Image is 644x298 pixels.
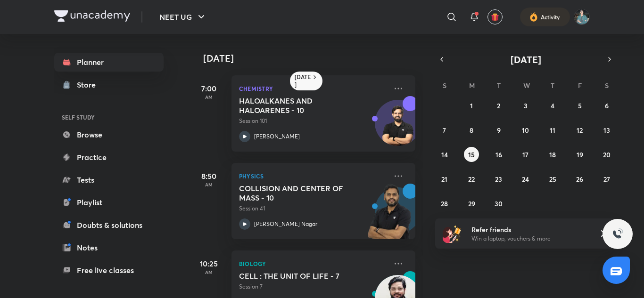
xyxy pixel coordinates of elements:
p: Biology [239,258,387,269]
abbr: September 3, 2025 [524,101,528,110]
a: Store [54,75,164,94]
abbr: September 21, 2025 [441,175,447,184]
button: September 22, 2025 [464,171,479,186]
button: September 27, 2025 [599,171,614,186]
button: September 21, 2025 [437,171,452,186]
img: Avatar [375,105,421,150]
img: avatar [491,13,499,21]
h6: SELF STUDY [54,109,164,125]
button: September 8, 2025 [464,122,479,137]
button: September 23, 2025 [491,171,506,186]
button: September 19, 2025 [572,147,587,162]
h5: COLLISION AND CENTER OF MASS - 10 [239,184,356,202]
button: September 7, 2025 [437,122,452,137]
img: ttu [612,228,623,240]
button: September 1, 2025 [464,98,479,113]
abbr: September 2, 2025 [497,101,500,110]
a: Company Logo [54,10,130,24]
button: September 24, 2025 [518,171,533,186]
a: Notes [54,238,164,257]
p: Win a laptop, vouchers & more [471,234,587,243]
h5: 10:25 [190,258,228,269]
abbr: Tuesday [497,81,501,90]
abbr: September 5, 2025 [578,101,582,110]
h4: [DATE] [203,53,425,64]
button: September 2, 2025 [491,98,506,113]
a: Practice [54,148,164,167]
abbr: Thursday [551,81,554,90]
abbr: September 18, 2025 [549,150,556,159]
abbr: September 1, 2025 [470,101,473,110]
abbr: September 11, 2025 [550,126,555,135]
p: AM [190,269,228,275]
button: September 16, 2025 [491,147,506,162]
button: September 15, 2025 [464,147,479,162]
abbr: September 27, 2025 [603,175,610,184]
button: September 3, 2025 [518,98,533,113]
button: September 18, 2025 [545,147,560,162]
abbr: September 20, 2025 [603,150,611,159]
img: activity [529,11,538,23]
button: September 28, 2025 [437,196,452,211]
button: September 13, 2025 [599,122,614,137]
a: Free live classes [54,261,164,280]
button: September 17, 2025 [518,147,533,162]
abbr: September 12, 2025 [577,126,583,135]
a: Playlist [54,193,164,212]
p: Chemistry [239,83,387,94]
p: Physics [239,170,387,182]
h6: Refer friends [471,225,587,234]
button: September 12, 2025 [572,122,587,137]
button: September 6, 2025 [599,98,614,113]
a: Tests [54,170,164,189]
button: September 11, 2025 [545,122,560,137]
abbr: September 6, 2025 [605,101,609,110]
button: September 20, 2025 [599,147,614,162]
button: September 5, 2025 [572,98,587,113]
abbr: Monday [469,81,475,90]
abbr: Saturday [605,81,609,90]
h5: CELL : THE UNIT OF LIFE - 7 [239,271,356,281]
h5: 8:50 [190,170,228,182]
abbr: September 29, 2025 [468,199,475,208]
a: Browse [54,125,164,144]
img: unacademy [363,184,415,249]
abbr: September 15, 2025 [468,150,475,159]
abbr: September 22, 2025 [468,175,475,184]
p: Session 7 [239,282,387,291]
button: September 25, 2025 [545,171,560,186]
abbr: September 28, 2025 [441,199,448,208]
img: Nitin Ahirwar [574,9,590,25]
button: [DATE] [448,53,603,66]
button: September 26, 2025 [572,171,587,186]
img: referral [443,224,462,243]
button: September 14, 2025 [437,147,452,162]
abbr: Wednesday [523,81,530,90]
abbr: Sunday [443,81,446,90]
button: September 4, 2025 [545,98,560,113]
span: [DATE] [511,53,541,66]
abbr: September 9, 2025 [497,126,501,135]
abbr: September 7, 2025 [443,126,446,135]
abbr: September 24, 2025 [522,175,529,184]
h5: 7:00 [190,83,228,94]
abbr: September 19, 2025 [577,150,583,159]
button: September 9, 2025 [491,122,506,137]
abbr: September 14, 2025 [441,150,448,159]
abbr: September 16, 2025 [495,150,502,159]
p: [PERSON_NAME] [254,132,300,141]
abbr: September 30, 2025 [495,199,503,208]
p: Session 101 [239,117,387,125]
h5: HALOALKANES AND HALOARENES - 10 [239,96,356,115]
div: Store [77,79,101,90]
p: Session 41 [239,204,387,213]
abbr: September 23, 2025 [495,175,502,184]
abbr: September 26, 2025 [576,175,583,184]
a: Planner [54,53,164,72]
abbr: September 8, 2025 [470,126,473,135]
p: [PERSON_NAME] Nagar [254,220,317,228]
button: avatar [487,9,503,24]
button: September 10, 2025 [518,122,533,137]
p: AM [190,182,228,187]
abbr: September 25, 2025 [549,175,556,184]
